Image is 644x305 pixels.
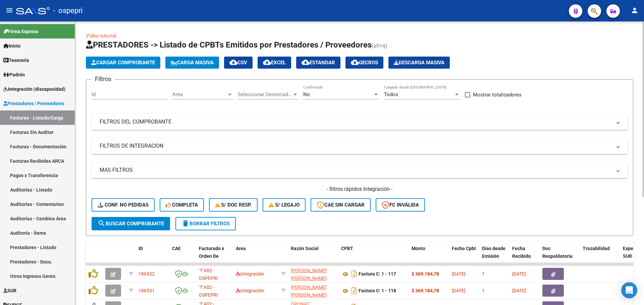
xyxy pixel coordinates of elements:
[384,91,398,97] span: Todos
[449,241,479,271] datatable-header-cell: Fecha Cpbt
[288,241,338,271] datatable-header-cell: Razón Social
[92,114,628,130] mat-expansion-panel-header: FILTROS DEL COMPROBANTE
[3,85,65,93] span: Integración (discapacidad)
[199,268,218,281] span: A02 - OSPEPRI
[3,28,38,35] span: Firma Express
[100,166,611,174] mat-panel-title: MAS FILTROS
[621,282,637,298] div: Open Intercom Messenger
[86,57,160,69] button: Cargar Comprobante
[181,219,190,227] mat-icon: delete
[376,198,425,212] button: FC Inválida
[229,60,247,66] span: CSV
[92,162,628,178] mat-expansion-panel-header: MAS FILTROS
[583,246,610,251] span: Trazabilidad
[631,6,639,14] mat-icon: person
[302,60,335,66] span: Estandar
[473,91,522,99] span: Mostrar totalizadores
[172,91,227,97] span: Area
[509,241,540,271] datatable-header-cell: Fecha Recibido
[296,57,340,69] button: Estandar
[345,57,383,69] button: Gecros
[165,57,219,69] button: Carga Masiva
[3,71,25,78] span: Padrón
[139,271,155,277] span: 186532
[303,91,310,97] span: No
[263,58,271,66] mat-icon: cloud_download
[291,268,327,281] span: [PERSON_NAME] [PERSON_NAME]
[482,246,505,259] span: Días desde Emisión
[100,118,611,126] mat-panel-title: FILTROS DEL COMPROBANTE
[291,267,336,281] div: 27336502999
[166,202,198,208] span: Completa
[236,246,246,251] span: Area
[359,288,396,294] strong: Factura C: 1 - 118
[160,198,204,212] button: Completa
[209,198,258,212] button: S/ Doc Resp.
[388,57,450,69] button: Descarga Masiva
[580,241,620,271] datatable-header-cell: Trazabilidad
[482,271,485,277] span: 1
[512,246,531,259] span: Fecha Recibido
[224,57,253,69] button: CSV
[233,241,278,271] datatable-header-cell: Area
[136,241,169,271] datatable-header-cell: ID
[317,202,365,208] span: CAE SIN CARGAR
[98,202,149,208] span: Conf. no pedidas
[169,241,196,271] datatable-header-cell: CAE
[98,219,106,227] mat-icon: search
[482,288,485,293] span: 1
[452,246,476,251] span: Fecha Cpbt
[372,43,387,49] span: (alt+q)
[199,246,224,259] span: Facturado x Orden De
[175,217,236,230] button: Borrar Filtros
[512,271,526,277] span: [DATE]
[341,246,353,251] span: CPBT
[98,221,164,227] span: Buscar Comprobante
[452,288,466,293] span: [DATE]
[542,246,573,259] span: Doc Respaldatoria
[351,58,359,66] mat-icon: cloud_download
[238,91,292,97] span: Seleccionar Gerenciador
[86,40,372,50] span: PRESTADORES -> Listado de CPBTs Emitidos por Prestadores / Proveedores
[409,241,449,271] datatable-header-cell: Monto
[139,288,155,293] span: 186531
[5,6,13,14] mat-icon: menu
[388,57,450,69] app-download-masive: Descarga masiva de comprobantes (adjuntos)
[91,60,155,66] span: Cargar Comprobante
[171,60,214,66] span: Carga Masiva
[3,287,16,294] span: SUR
[291,246,319,251] span: Razón Social
[139,246,143,251] span: ID
[263,198,306,212] button: S/ legajo
[338,241,409,271] datatable-header-cell: CPBT
[452,271,466,277] span: [DATE]
[382,202,419,208] span: FC Inválida
[92,198,155,212] button: Conf. no pedidas
[92,74,115,84] h3: Filtros
[479,241,509,271] datatable-header-cell: Días desde Emisión
[229,58,237,66] mat-icon: cloud_download
[92,217,170,230] button: Buscar Comprobante
[100,142,611,150] mat-panel-title: FILTROS DE INTEGRACION
[3,57,29,64] span: Tesorería
[412,288,439,293] strong: $ 369.184,78
[512,288,526,293] span: [DATE]
[311,198,371,212] button: CAE SIN CARGAR
[215,202,252,208] span: S/ Doc Resp.
[181,221,230,227] span: Borrar Filtros
[86,33,116,39] a: Video tutorial
[3,100,64,107] span: Prestadores / Proveedores
[92,138,628,154] mat-expansion-panel-header: FILTROS DE INTEGRACION
[291,284,336,298] div: 27336502999
[199,285,218,298] span: A02 - OSPEPRI
[258,57,291,69] button: EXCEL
[269,202,300,208] span: S/ legajo
[236,271,264,277] span: Integración
[540,241,580,271] datatable-header-cell: Doc Respaldatoria
[236,288,264,293] span: Integración
[3,42,20,50] span: Inicio
[263,60,286,66] span: EXCEL
[350,269,359,279] i: Descargar documento
[359,272,396,277] strong: Factura C: 1 - 117
[394,60,444,66] span: Descarga Masiva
